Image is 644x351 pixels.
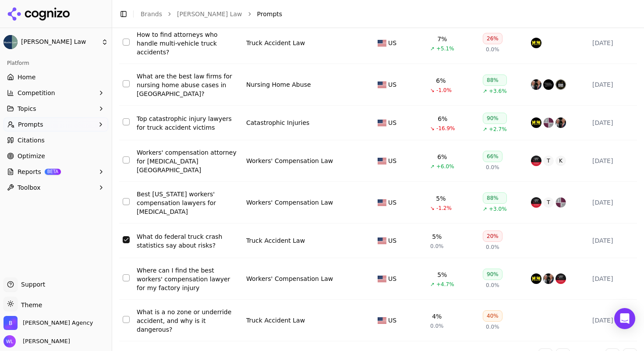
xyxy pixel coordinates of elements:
[4,133,108,147] a: Citations
[430,87,435,94] span: ↘
[141,10,619,18] nav: breadcrumb
[430,163,435,170] span: ↗
[246,316,305,325] a: Truck Accident Law
[123,274,130,281] button: Select row 79
[388,156,396,165] span: US
[388,316,396,325] span: US
[4,149,108,163] a: Optimize
[556,117,566,128] img: kline & specter
[436,163,454,170] span: +6.0%
[4,316,18,330] img: Bob Agency
[378,199,386,206] img: US flag
[4,117,108,131] button: Prompts
[489,206,507,213] span: +3.0%
[18,136,45,145] span: Citations
[430,323,444,330] span: 0.0%
[486,244,499,251] span: 0.0%
[430,125,435,132] span: ↘
[388,236,396,245] span: US
[483,230,502,242] div: 20%
[483,74,507,86] div: 88%
[18,89,55,97] span: Competition
[4,56,108,70] div: Platform
[556,273,566,284] img: larry pitt
[137,72,239,98] a: What are the best law firms for nursing home abuse cases in [GEOGRAPHIC_DATA]?
[388,198,396,207] span: US
[246,156,333,165] a: Workers' Compensation Law
[4,335,70,347] button: Open user button
[378,40,386,46] img: US flag
[437,270,447,279] div: 5%
[246,274,333,283] a: Workers' Compensation Law
[531,79,541,90] img: kline & specter
[141,11,162,18] a: Brands
[592,118,633,127] div: [DATE]
[378,158,386,164] img: US flag
[4,86,108,100] button: Competition
[137,308,239,334] a: What is a no zone or underride accident, and why is it dangerous?
[430,45,435,52] span: ↗
[137,232,239,250] a: What do federal truck crash statistics say about risks?
[486,282,499,289] span: 0.0%
[137,148,239,174] a: Workers' compensation attorney for [MEDICAL_DATA] [GEOGRAPHIC_DATA]
[246,118,309,127] a: Catastrophic Injuries
[21,38,98,46] span: [PERSON_NAME] Law
[432,232,442,241] div: 5%
[177,10,242,18] a: [PERSON_NAME] Law
[592,39,633,47] div: [DATE]
[388,39,396,47] span: US
[246,236,305,245] div: Truck Accident Law
[246,39,305,47] a: Truck Accident Law
[246,80,311,89] a: Nursing Home Abuse
[543,79,554,90] img: lenahan & dempsey
[18,183,41,192] span: Toolbox
[543,156,554,166] span: T
[123,118,130,125] button: Select row 75
[137,266,239,292] a: Where can I find the best workers' compensation lawyer for my factory injury
[388,118,396,127] span: US
[4,181,108,195] button: Toolbox
[531,273,541,284] img: morgan & morgan
[246,198,333,207] a: Workers' Compensation Law
[483,33,502,44] div: 26%
[18,152,45,160] span: Optimize
[4,335,16,347] img: Wendy Lindars
[531,117,541,128] img: morgan & morgan
[18,73,35,82] span: Home
[489,88,507,95] span: +3.6%
[531,38,541,48] img: morgan & morgan
[4,70,108,84] a: Home
[137,114,239,132] a: Top catastrophic injury lawyers for truck accident victims
[123,80,130,87] button: Select row 74
[432,312,442,321] div: 4%
[483,269,502,280] div: 90%
[531,197,541,208] img: larry pitt
[430,205,435,212] span: ↘
[486,164,499,171] span: 0.0%
[437,35,447,43] div: 7%
[137,190,239,216] a: Best [US_STATE] workers' compensation lawyers for [MEDICAL_DATA]
[486,46,499,53] span: 0.0%
[137,30,239,57] a: How to find attorneys who handle multi-vehicle truck accidents?
[486,323,499,330] span: 0.0%
[378,317,386,324] img: US flag
[436,194,446,203] div: 5%
[19,337,70,345] span: [PERSON_NAME]
[18,167,41,176] span: Reports
[4,165,108,179] button: ReportsBETA
[483,206,487,213] span: ↗
[556,79,566,90] img: edgar snyder
[123,236,130,243] button: Select row 78
[556,156,566,166] span: K
[388,80,396,89] span: US
[483,151,502,162] div: 66%
[436,281,454,288] span: +4.7%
